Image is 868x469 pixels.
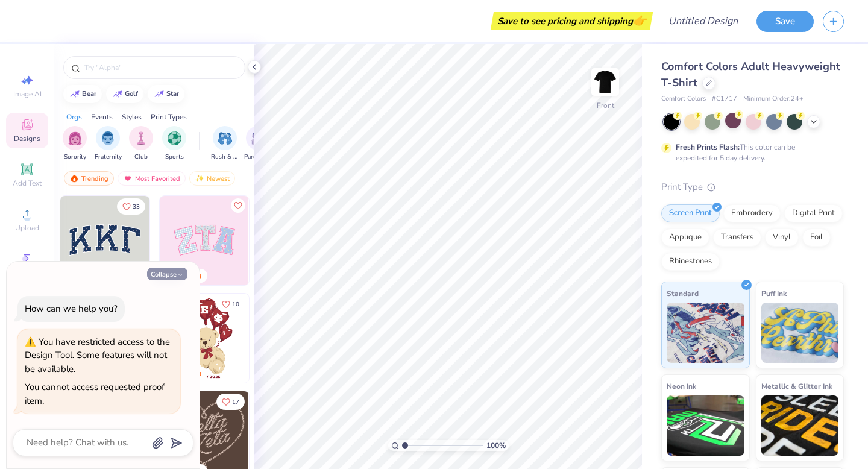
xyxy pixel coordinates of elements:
[251,131,265,145] img: Parent's Weekend Image
[494,12,650,30] div: Save to see pricing and shipping
[765,228,799,247] div: Vinyl
[211,153,239,162] span: Rush & Bid
[713,228,761,247] div: Transfers
[147,268,187,280] button: Collapse
[667,303,744,363] img: Standard
[25,336,170,375] div: You have restricted access to the Design Tool. Some features will not be available.
[14,134,40,143] span: Designs
[784,204,843,222] div: Digital Print
[64,153,86,162] span: Sorority
[661,94,706,104] span: Comfort Colors
[661,228,709,247] div: Applique
[166,90,179,97] div: star
[118,171,186,186] div: Most Favorited
[151,112,187,122] div: Print Types
[82,90,96,97] div: bear
[667,395,744,456] img: Neon Ink
[661,253,720,271] div: Rhinestones
[113,90,122,98] img: trend_line.gif
[761,303,839,363] img: Puff Ink
[232,399,239,405] span: 17
[248,196,338,285] img: 5ee11766-d822-42f5-ad4e-763472bf8dcf
[69,174,79,183] img: trending.gif
[244,153,272,162] span: Parent's Weekend
[723,204,781,222] div: Embroidery
[248,294,338,383] img: e74243e0-e378-47aa-a400-bc6bcb25063a
[195,174,204,183] img: Newest.gif
[91,112,113,122] div: Events
[211,126,239,162] button: filter button
[633,13,646,28] span: 👉
[211,126,239,162] div: filter for Rush & Bid
[68,131,82,145] img: Sorority Image
[63,126,87,162] div: filter for Sorority
[712,94,737,104] span: # C1717
[756,11,814,32] button: Save
[134,131,148,145] img: Club Image
[129,126,153,162] div: filter for Club
[160,196,249,285] img: 9980f5e8-e6a1-4b4a-8839-2b0e9349023c
[218,131,232,145] img: Rush & Bid Image
[129,126,153,162] button: filter button
[83,61,237,74] input: Try "Alpha"
[95,153,122,162] span: Fraternity
[661,204,720,222] div: Screen Print
[761,395,839,456] img: Metallic & Glitter Ink
[232,301,239,307] span: 10
[165,153,184,162] span: Sports
[15,223,39,233] span: Upload
[122,112,142,122] div: Styles
[134,153,148,162] span: Club
[64,171,114,186] div: Trending
[95,126,122,162] button: filter button
[123,174,133,183] img: most_fav.gif
[676,142,824,163] div: This color can be expedited for 5 day delivery.
[761,287,787,300] span: Puff Ink
[802,228,831,247] div: Foil
[149,196,238,285] img: edfb13fc-0e43-44eb-bea2-bf7fc0dd67f9
[486,440,506,451] span: 100 %
[63,85,102,103] button: bear
[231,198,245,213] button: Like
[95,126,122,162] div: filter for Fraternity
[189,171,235,186] div: Newest
[133,204,140,210] span: 33
[106,85,143,103] button: golf
[168,131,181,145] img: Sports Image
[743,94,804,104] span: Minimum Order: 24 +
[162,126,186,162] div: filter for Sports
[661,59,840,90] span: Comfort Colors Adult Heavyweight T-Shirt
[216,394,245,410] button: Like
[117,198,145,215] button: Like
[25,381,165,407] div: You cannot access requested proof item.
[162,126,186,162] button: filter button
[125,90,138,97] div: golf
[676,142,740,152] strong: Fresh Prints Flash:
[13,89,42,99] span: Image AI
[148,85,184,103] button: star
[597,100,614,111] div: Front
[101,131,115,145] img: Fraternity Image
[13,178,42,188] span: Add Text
[216,296,245,312] button: Like
[25,303,118,315] div: How can we help you?
[244,126,272,162] button: filter button
[667,287,699,300] span: Standard
[60,196,149,285] img: 3b9aba4f-e317-4aa7-a679-c95a879539bd
[66,112,82,122] div: Orgs
[70,90,80,98] img: trend_line.gif
[659,9,747,33] input: Untitled Design
[160,294,249,383] img: 587403a7-0594-4a7f-b2bd-0ca67a3ff8dd
[667,380,696,392] span: Neon Ink
[154,90,164,98] img: trend_line.gif
[244,126,272,162] div: filter for Parent's Weekend
[661,180,844,194] div: Print Type
[761,380,832,392] span: Metallic & Glitter Ink
[593,70,617,94] img: Front
[63,126,87,162] button: filter button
